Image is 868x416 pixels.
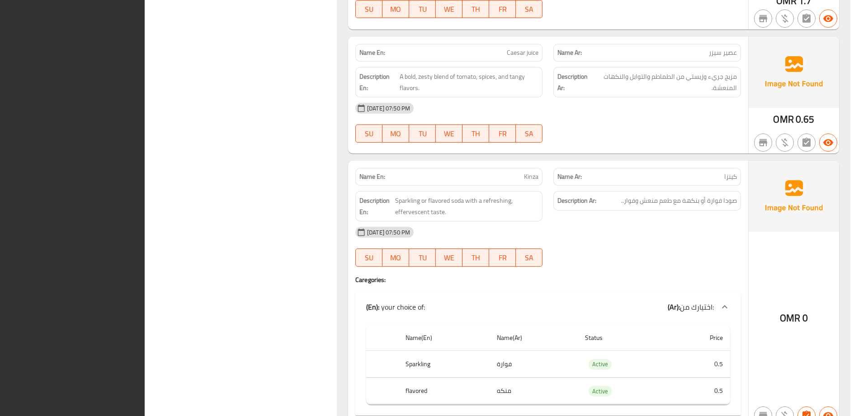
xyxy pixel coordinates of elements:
[462,249,489,267] button: TH
[366,300,379,314] b: (En):
[802,309,808,327] span: 0
[395,195,538,217] span: Sparkling or flavored soda with a refreshing, effervescent taste.
[409,249,436,267] button: TU
[668,300,680,314] b: (Ar):
[413,3,432,16] span: TU
[516,124,542,143] button: SA
[413,251,432,264] span: TU
[594,71,737,93] span: مزيج جريء وزيستي من الطماطم والتوابل والنكهات المنعشة.
[398,378,490,404] th: flavored
[436,124,462,143] button: WE
[398,351,490,378] th: Sparkling
[557,172,582,182] strong: Name Ar:
[386,3,406,16] span: MO
[359,251,379,264] span: SU
[359,48,385,57] strong: Name En:
[589,386,612,397] span: Active
[490,351,578,378] td: فوارة
[749,37,839,107] img: Ae5nvW7+0k+MAAAAAElFTkSuQmCC
[409,124,436,143] button: TU
[680,300,714,314] span: اختيارك من:
[519,3,539,16] span: SA
[466,127,486,140] span: TH
[519,251,539,264] span: SA
[797,10,816,28] button: Not has choices
[466,3,486,16] span: TH
[724,172,737,182] span: كينزا
[359,172,385,182] strong: Name En:
[382,124,409,143] button: MO
[749,161,839,231] img: Ae5nvW7+0k+MAAAAAElFTkSuQmCC
[439,127,459,140] span: WE
[355,292,741,321] div: (En): your choice of:(Ar):اختيارك من:
[413,127,432,140] span: TU
[359,127,379,140] span: SU
[363,104,414,113] span: [DATE] 07:50 PM
[490,325,578,351] th: Name(Ar)
[493,3,512,16] span: FR
[355,275,741,284] h4: Caregories:
[669,351,730,378] td: 0.5
[709,48,737,57] span: عصير سيزر
[382,249,409,267] button: MO
[386,251,406,264] span: MO
[493,251,512,264] span: FR
[355,124,382,143] button: SU
[780,309,800,327] span: OMR
[439,3,459,16] span: WE
[524,172,538,182] span: Kinza
[621,195,737,206] span: صودا فوارة أو بنكهة مع طعم منعش وفوار..
[754,10,772,28] button: Not branch specific item
[557,71,592,93] strong: Description Ar:
[366,325,730,405] table: choices table
[557,195,596,206] strong: Description Ar:
[776,134,794,152] button: Purchased item
[578,325,669,351] th: Status
[669,325,730,351] th: Price
[462,124,489,143] button: TH
[355,249,382,267] button: SU
[589,359,612,369] span: Active
[796,110,815,128] span: 0.65
[490,378,578,404] td: منكه
[489,124,516,143] button: FR
[797,134,816,152] button: Not has choices
[819,10,837,28] button: Available
[819,134,837,152] button: Available
[386,127,406,140] span: MO
[507,48,538,57] span: Caesar juice
[436,249,462,267] button: WE
[754,134,772,152] button: Not branch specific item
[489,249,516,267] button: FR
[363,228,414,237] span: [DATE] 07:50 PM
[359,71,398,93] strong: Description En:
[466,251,486,264] span: TH
[669,378,730,404] td: 0.5
[516,249,542,267] button: SA
[519,127,539,140] span: SA
[359,195,393,217] strong: Description En:
[557,48,582,57] strong: Name Ar:
[776,10,794,28] button: Purchased item
[773,110,793,128] span: OMR
[493,127,512,140] span: FR
[439,251,459,264] span: WE
[366,301,425,312] p: your choice of:
[398,325,490,351] th: Name(En)
[400,71,539,93] span: A bold, zesty blend of tomato, spices, and tangy flavors.
[359,3,379,16] span: SU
